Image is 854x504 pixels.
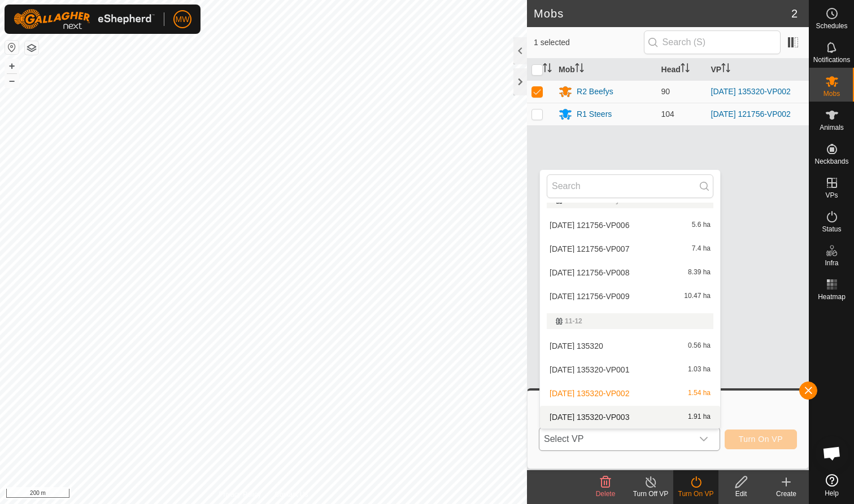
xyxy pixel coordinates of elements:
span: [DATE] 135320-VP001 [550,366,629,374]
p-sorticon: Activate to sort [721,65,730,74]
span: VPs [825,192,838,199]
a: [DATE] 121756-VP002 [711,109,791,119]
div: 11-12 [556,318,704,325]
th: Head [657,59,707,81]
span: 1 selected [534,37,644,49]
img: Gallagher Logo [14,9,155,29]
a: Contact Us [274,489,308,499]
button: + [5,59,19,73]
p-sorticon: Activate to sort [681,65,690,74]
div: Turn Off VP [628,489,673,499]
span: Neckbands [814,158,848,165]
span: Schedules [816,23,847,29]
button: – [5,74,19,87]
span: 104 [661,109,674,119]
li: 2025-08-27 121756-VP009 [540,285,720,308]
span: Animals [820,124,844,131]
span: Status [822,226,841,233]
button: Reset Map [5,41,19,54]
span: MW [176,14,190,25]
a: Open chat [815,436,849,470]
li: 2025-08-27 135320-VP001 [540,358,720,381]
span: Turn On VP [739,435,783,444]
span: Notifications [813,56,850,63]
a: Privacy Policy [219,489,261,499]
span: 7.4 ha [692,245,711,253]
li: 2025-08-27 135320-VP003 [540,406,720,428]
li: 2025-08-27 121756-VP006 [540,214,720,236]
h2: Mobs [534,7,791,20]
div: Edit [718,489,764,499]
span: 5.6 ha [692,221,711,229]
span: 90 [661,87,670,96]
span: 2 [791,5,798,22]
input: Search [547,174,713,198]
p-sorticon: Activate to sort [575,65,584,74]
span: [DATE] 121756-VP007 [550,245,629,253]
th: VP [707,59,809,81]
button: Map Layers [25,41,38,55]
input: Search (S) [644,30,781,54]
li: 2025-08-27 135320-VP002 [540,382,720,405]
span: 1.54 ha [688,389,711,397]
button: Turn On VP [725,430,797,449]
span: Help [825,490,839,497]
span: Infra [825,260,838,266]
span: [DATE] 121756-VP006 [550,221,629,229]
div: Create [764,489,809,499]
li: 2025-08-27 135320 [540,335,720,357]
span: Select VP [539,428,692,450]
a: [DATE] 135320-VP002 [711,87,791,96]
span: 10.47 ha [684,292,711,300]
li: 2025-08-27 121756-VP008 [540,261,720,284]
div: dropdown trigger [692,428,715,450]
span: 1.03 ha [688,366,711,374]
span: Heatmap [818,293,846,300]
div: R1 Steers [577,108,612,120]
span: Mobs [823,90,840,97]
p-sorticon: Activate to sort [543,65,552,74]
span: [DATE] 121756-VP008 [550,269,629,277]
span: Delete [596,490,616,498]
li: 2025-08-27 121756-VP007 [540,238,720,260]
span: [DATE] 121756-VP009 [550,292,629,300]
span: 1.91 ha [688,413,711,421]
span: 0.56 ha [688,342,711,350]
span: [DATE] 135320 [550,342,603,350]
div: R2 Beefys [577,86,613,98]
span: [DATE] 135320-VP003 [550,413,629,421]
a: Help [809,470,854,501]
div: VPs with NO Physical Paddock [556,197,704,204]
span: [DATE] 135320-VP002 [550,389,629,397]
span: 8.39 ha [688,269,711,277]
div: Turn On VP [673,489,718,499]
th: Mob [554,59,656,81]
